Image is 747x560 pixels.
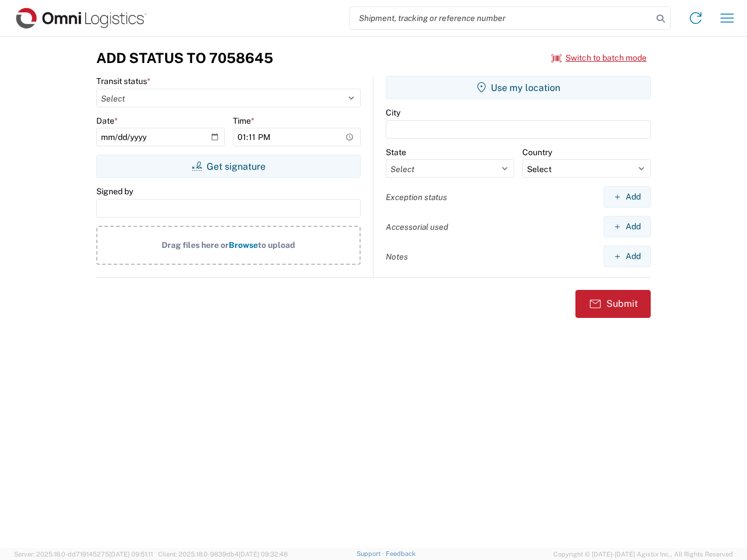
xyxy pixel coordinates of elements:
[239,551,288,558] span: [DATE] 09:32:48
[603,186,651,208] button: Add
[386,251,408,262] label: Notes
[14,551,153,558] span: Server: 2025.18.0-dd719145275
[233,116,254,126] label: Time
[575,290,651,318] button: Submit
[96,186,133,197] label: Signed by
[96,155,361,178] button: Get signature
[96,116,118,126] label: Date
[158,551,288,558] span: Client: 2025.18.0-9839db4
[522,147,552,157] label: Country
[386,76,651,99] button: Use my location
[258,240,295,250] span: to upload
[229,240,258,250] span: Browse
[96,50,273,66] h3: Add Status to 7058645
[603,246,651,267] button: Add
[109,551,153,558] span: [DATE] 09:51:11
[603,216,651,237] button: Add
[162,240,229,250] span: Drag files here or
[350,7,652,29] input: Shipment, tracking or reference number
[96,76,151,86] label: Transit status
[386,192,447,202] label: Exception status
[386,147,406,157] label: State
[386,107,400,118] label: City
[386,550,416,557] a: Feedback
[386,222,448,232] label: Accessorial used
[553,549,733,559] span: Copyright © [DATE]-[DATE] Agistix Inc., All Rights Reserved
[357,550,386,557] a: Support
[551,48,647,68] button: Switch to batch mode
